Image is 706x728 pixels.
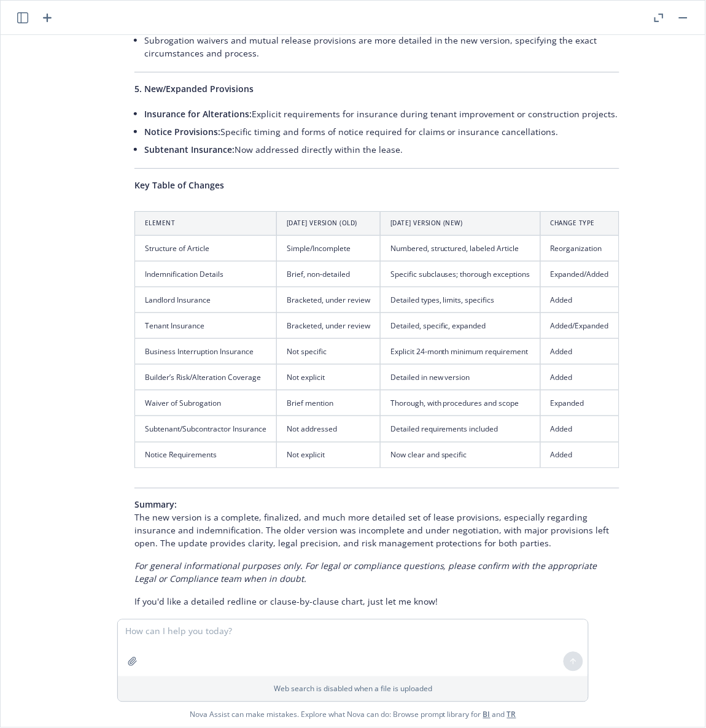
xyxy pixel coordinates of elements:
th: [DATE] Version (Old) [277,212,381,235]
td: Subtenant/Subcontractor Insurance [135,416,277,442]
td: Detailed in new version [381,365,541,390]
span: Notice Provisions: [144,126,220,137]
td: Added [541,416,619,442]
td: Thorough, with procedures and scope [381,390,541,416]
span: Key Table of Changes [134,179,224,191]
td: Bracketed, under review [277,287,381,312]
li: Now addressed directly within the lease. [144,141,619,158]
em: For general informational purposes only. For legal or compliance questions, please confirm with t... [134,560,597,585]
td: Not specific [277,339,381,365]
td: Waiver of Subrogation [135,390,277,416]
td: Detailed types, limits, specifics [381,287,541,312]
span: 5. New/Expanded Provisions [134,83,254,95]
td: Builder’s Risk/Alteration Coverage [135,365,277,390]
td: Added [541,442,619,468]
th: Element [135,212,277,235]
span: Subtenant Insurance: [144,144,235,155]
td: Brief mention [277,390,381,416]
td: Not explicit [277,365,381,390]
a: BI [483,710,491,720]
td: Reorganization [541,235,619,261]
td: Now clear and specific [381,442,541,468]
td: Landlord Insurance [135,287,277,312]
td: Not explicit [277,442,381,468]
td: Notice Requirements [135,442,277,468]
td: Added/Expanded [541,312,619,338]
td: Simple/Incomplete [277,235,381,261]
td: Expanded/Added [541,261,619,287]
td: Specific subclauses; thorough exceptions [381,261,541,287]
td: Not addressed [277,416,381,442]
td: Expanded [541,390,619,416]
p: Web search is disabled when a file is uploaded [125,684,581,694]
li: Specific timing and forms of notice required for claims or insurance cancellations. [144,123,619,141]
td: Bracketed, under review [277,312,381,338]
td: Tenant Insurance [135,312,277,338]
span: Summary: [134,499,177,511]
p: The new version is a complete, finalized, and much more detailed set of lease provisions, especia... [134,498,619,550]
td: Business Interruption Insurance [135,339,277,365]
td: Added [541,339,619,365]
td: Added [541,365,619,390]
th: Change Type [541,212,619,235]
td: Structure of Article [135,235,277,261]
td: Added [541,287,619,312]
td: Indemnification Details [135,261,277,287]
td: Detailed, specific, expanded [381,312,541,338]
td: Brief, non-detailed [277,261,381,287]
span: Nova Assist can make mistakes. Explore what Nova can do: Browse prompt library for and [190,702,516,727]
li: Subrogation waivers and mutual release provisions are more detailed in the new version, specifyin... [144,31,619,62]
span: Insurance for Alterations: [144,108,252,120]
td: Explicit 24-month minimum requirement [381,339,541,365]
li: Explicit requirements for insurance during tenant improvement or construction projects. [144,105,619,123]
a: TR [507,710,516,720]
td: Numbered, structured, labeled Article [381,235,541,261]
th: [DATE] Version (New) [381,212,541,235]
p: If you'd like a detailed redline or clause-by-clause chart, just let me know! [134,595,619,608]
td: Detailed requirements included [381,416,541,442]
